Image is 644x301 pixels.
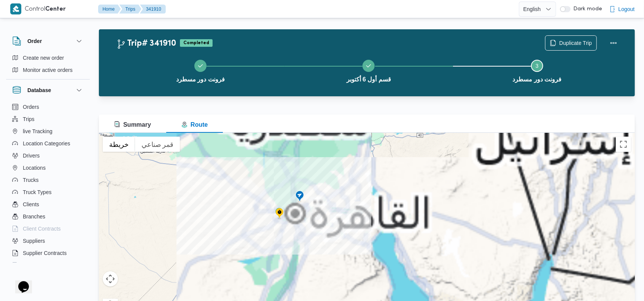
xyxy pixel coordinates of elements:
button: عرض صور القمر الصناعي [135,137,180,152]
button: Trips [9,113,87,125]
span: Logout [619,5,635,14]
button: Monitor active orders [9,64,87,76]
span: Orders [23,102,39,111]
span: Summary [114,121,151,128]
button: Truck Types [9,186,87,198]
button: Trips [119,5,142,14]
span: قسم أول 6 أكتوبر [347,75,391,84]
span: فرونت دور مسطرد [512,75,561,84]
button: Devices [9,259,87,271]
span: Completed [180,39,213,47]
span: Trips [23,115,35,124]
span: Create new order [23,53,64,62]
button: Locations [9,162,87,174]
span: live Tracking [23,127,52,136]
span: Suppliers [23,236,45,245]
button: Clients [9,198,87,210]
span: Client Contracts [23,224,61,233]
button: عناصر التحكّم بطريقة عرض الخريطة [103,271,118,287]
button: Orders [9,101,87,113]
svg: Step 1 is complete [197,63,204,69]
div: Order [6,52,90,79]
button: Supplier Contracts [9,247,87,259]
button: Duplicate Trip [545,35,597,51]
button: live Tracking [9,125,87,137]
iframe: chat widget [8,271,32,293]
span: Drivers [23,151,40,160]
span: فرونت دور مسطرد [176,75,225,84]
button: Database [12,86,84,95]
span: 3 [536,63,539,69]
span: Locations [23,163,46,172]
div: Database [6,101,90,266]
h3: Order [27,37,42,46]
span: Trucks [23,175,38,185]
span: Duplicate Trip [559,38,592,48]
h3: Database [27,86,51,95]
img: X8yXhbKr1z7QwAAAABJRU5ErkJggg== [10,3,21,14]
button: Drivers [9,150,87,162]
button: Logout [606,2,638,17]
span: Dark mode [571,6,603,12]
svg: Step 2 is complete [366,63,372,69]
button: قسم أول 6 أكتوبر [285,51,453,90]
button: عرض خريطة الشارع [103,137,135,152]
button: Location Categories [9,137,87,150]
span: Devices [23,261,42,270]
button: فرونت دور مسطرد [116,51,285,90]
button: Create new order [9,52,87,64]
h2: Trip# 341910 [116,39,176,49]
span: Location Categories [23,139,70,148]
span: Route [181,121,208,128]
span: Clients [23,200,39,209]
b: Center [46,6,66,12]
span: Truck Types [23,188,51,197]
button: Home [98,5,121,14]
button: 341910 [140,5,166,14]
button: Actions [606,35,621,51]
span: Monitor active orders [23,65,73,75]
button: Order [12,37,84,46]
span: Supplier Contracts [23,248,67,258]
button: Trucks [9,174,87,186]
button: Suppliers [9,235,87,247]
button: تبديل إلى العرض ملء الشاشة [616,137,631,152]
button: فرونت دور مسطرد [453,51,621,90]
button: Client Contracts [9,223,87,235]
span: Branches [23,212,45,221]
b: Completed [183,41,209,45]
button: Branches [9,210,87,223]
